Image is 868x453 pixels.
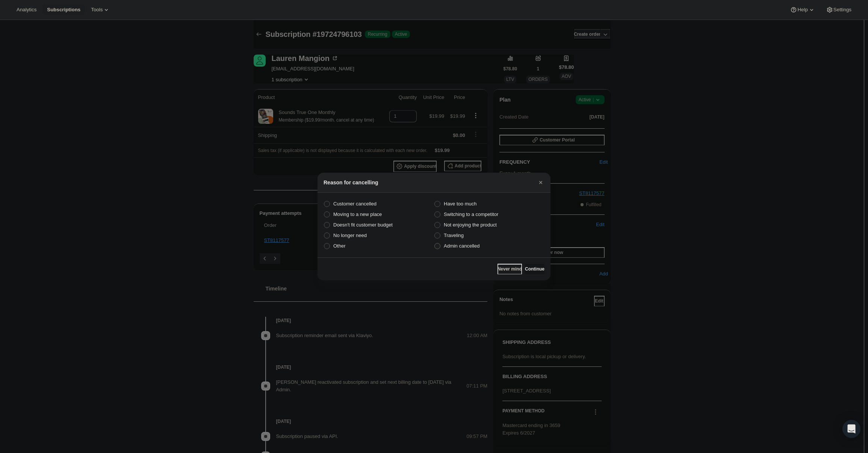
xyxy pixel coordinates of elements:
[333,233,367,238] span: No longer need
[47,7,80,13] span: Subscriptions
[333,201,377,207] span: Customer cancelled
[498,264,522,274] button: Never mind
[444,222,497,228] span: Not enjoying the product
[444,243,479,249] span: Admin cancelled
[498,266,522,272] span: Never mind
[333,243,346,249] span: Other
[17,7,36,13] span: Analytics
[444,211,498,217] span: Switching to a competitor
[86,5,115,15] button: Tools
[842,420,860,438] div: Open Intercom Messenger
[797,7,808,13] span: Help
[324,179,378,186] h2: Reason for cancelling
[833,7,851,13] span: Settings
[333,211,382,217] span: Moving to a new place
[333,222,393,228] span: Doesn't fit customer budget
[12,5,41,15] button: Analytics
[91,7,103,13] span: Tools
[42,5,85,15] button: Subscriptions
[785,5,820,15] button: Help
[535,177,546,188] button: Close
[821,5,856,15] button: Settings
[444,233,464,238] span: Traveling
[444,201,476,207] span: Have too much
